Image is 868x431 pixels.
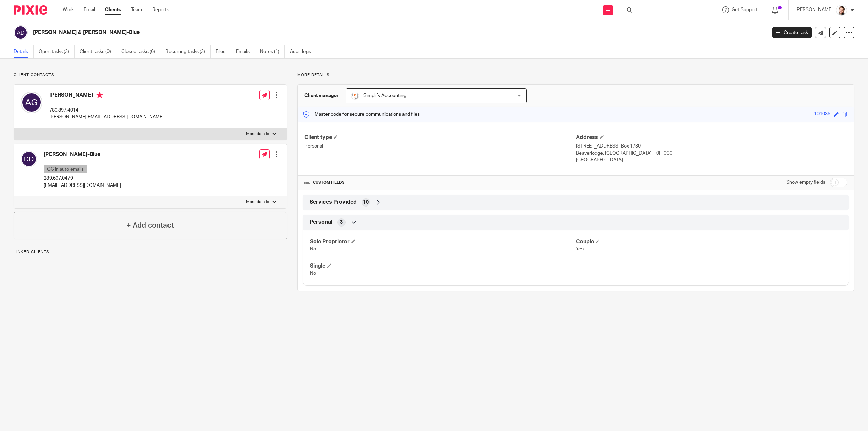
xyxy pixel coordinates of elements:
[351,92,359,100] img: Screenshot%202023-11-29%20141159.png
[14,25,28,40] img: svg%3E
[44,175,121,182] p: 289.697.0479
[576,157,847,163] p: [GEOGRAPHIC_DATA]
[96,92,103,98] i: Primary
[304,134,576,141] h4: Client type
[33,29,616,36] h2: [PERSON_NAME] & [PERSON_NAME]-Blue
[14,249,287,255] p: Linked clients
[732,7,758,12] span: Get Support
[310,247,316,251] span: No
[576,247,584,251] span: Yes
[246,199,269,205] p: More details
[310,262,576,270] h4: Single
[63,6,74,13] a: Work
[105,6,121,13] a: Clients
[21,92,42,113] img: svg%3E
[246,131,269,137] p: More details
[836,5,847,16] img: Jayde%20Headshot.jpg
[290,45,316,58] a: Audit logs
[576,238,842,246] h4: Couple
[340,219,343,226] span: 3
[260,45,285,58] a: Notes (1)
[576,134,847,141] h4: Address
[216,45,231,58] a: Files
[44,151,121,158] h4: [PERSON_NAME]-Blue
[772,27,812,38] a: Create task
[310,271,316,276] span: No
[363,199,369,206] span: 10
[21,151,37,167] img: svg%3E
[80,45,116,58] a: Client tasks (0)
[576,150,847,157] p: Beaverlodge, [GEOGRAPHIC_DATA], T0H 0C0
[576,143,847,150] p: [STREET_ADDRESS] Box 1730
[49,92,164,100] h4: [PERSON_NAME]
[304,92,339,99] h3: Client manager
[165,45,211,58] a: Recurring tasks (3)
[44,182,121,189] p: [EMAIL_ADDRESS][DOMAIN_NAME]
[121,45,160,58] a: Closed tasks (6)
[310,238,576,246] h4: Sole Proprietor
[795,6,833,13] p: [PERSON_NAME]
[14,45,34,58] a: Details
[304,143,576,150] p: Personal
[303,111,420,118] p: Master code for secure communications and files
[363,93,406,98] span: Simplify Accounting
[49,107,164,114] p: 780.897.4014
[126,220,174,231] h4: + Add contact
[84,6,95,13] a: Email
[310,199,357,206] span: Services Provided
[44,165,87,173] p: CC in auto emails
[39,45,75,58] a: Open tasks (3)
[310,219,332,226] span: Personal
[304,180,576,185] h4: CUSTOM FIELDS
[152,6,169,13] a: Reports
[131,6,142,13] a: Team
[49,114,164,120] p: [PERSON_NAME][EMAIL_ADDRESS][DOMAIN_NAME]
[814,111,830,118] div: 101035
[786,179,825,186] label: Show empty fields
[297,72,854,78] p: More details
[14,5,47,15] img: Pixie
[236,45,255,58] a: Emails
[14,72,287,78] p: Client contacts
